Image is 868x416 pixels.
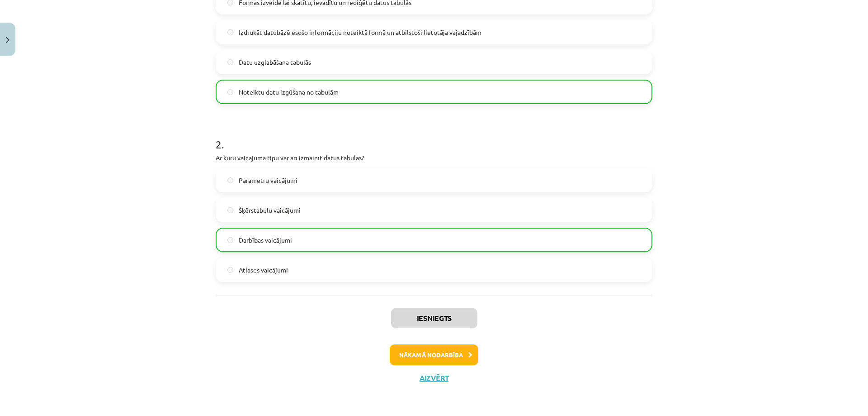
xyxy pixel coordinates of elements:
input: Datu uzglabāšana tabulās [227,59,233,65]
p: Ar kuru vaicājuma tipu var arī izmainīt datus tabulās? [216,153,652,163]
span: Izdrukāt datubāzē esošo informāciju noteiktā formā un atbilstoši lietotāja vajadzībām [239,28,481,37]
span: Parametru vaicājumi [239,176,297,185]
input: Noteiktu datu izgūšana no tabulām [227,89,233,95]
span: Atlases vaicājumi [239,265,288,275]
span: Noteiktu datu izgūšana no tabulām [239,87,339,97]
input: Atlases vaicājumi [227,267,233,273]
input: Parametru vaicājumi [227,177,233,183]
button: Iesniegts [391,308,477,328]
input: Darbības vaicājumi [227,237,233,243]
span: Darbības vaicājumi [239,235,292,245]
h1: 2 . [216,122,652,150]
button: Aizvērt [417,373,451,383]
input: Šķērstabulu vaicājumi [227,207,233,213]
span: Šķērstabulu vaicājumi [239,206,301,215]
span: Datu uzglabāšana tabulās [239,57,311,67]
button: Nākamā nodarbība [390,344,478,365]
img: icon-close-lesson-0947bae3869378f0d4975bcd49f059093ad1ed9edebbc8119c70593378902aed.svg [6,37,9,43]
input: Izdrukāt datubāzē esošo informāciju noteiktā formā un atbilstoši lietotāja vajadzībām [227,29,233,35]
